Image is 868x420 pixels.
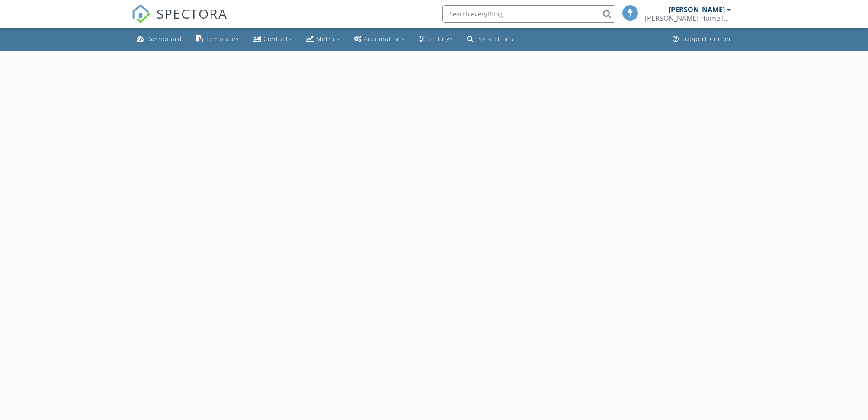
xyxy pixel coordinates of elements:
[131,4,151,23] img: The Best Home Inspection Software - Spectora
[263,35,292,43] div: Contacts
[645,14,731,23] div: Arnold's Home Inspection Services, LLC
[316,35,340,43] div: Metrics
[146,35,182,43] div: Dashboard
[192,31,243,47] a: Templates
[442,5,615,23] input: Search everything...
[427,35,453,43] div: Settings
[681,35,732,43] div: Support Center
[205,35,239,43] div: Templates
[131,12,227,30] a: SPECTORA
[669,31,735,47] a: Support Center
[250,31,295,47] a: Contacts
[157,4,227,23] span: SPECTORA
[302,31,343,47] a: Metrics
[133,31,186,47] a: Dashboard
[476,35,514,43] div: Inspections
[464,31,517,47] a: Inspections
[364,35,405,43] div: Automations
[415,31,457,47] a: Settings
[669,5,725,14] div: [PERSON_NAME]
[350,31,408,47] a: Automations (Basic)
